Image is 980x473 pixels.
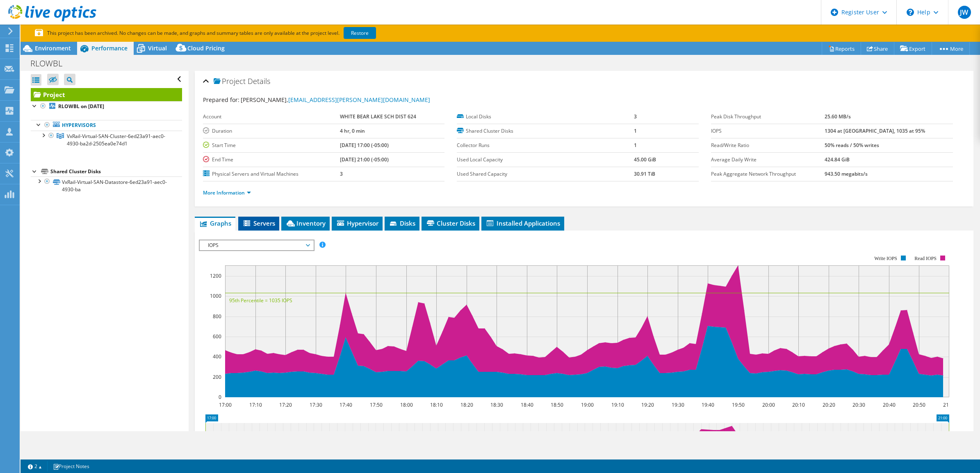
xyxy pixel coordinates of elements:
[213,333,221,340] text: 600
[711,170,825,178] label: Peak Aggregate Network Throughput
[340,170,343,177] b: 3
[732,401,744,408] text: 19:50
[369,401,382,408] text: 17:50
[634,113,637,120] b: 3
[35,44,71,52] span: Environment
[219,401,231,408] text: 17:00
[825,142,879,149] b: 50% reads / 50% writes
[340,127,365,134] b: 4 hr, 0 min
[203,170,340,178] label: Physical Servers and Virtual Machines
[457,127,634,135] label: Shared Cluster Disks
[203,96,239,104] label: Prepared for:
[907,9,914,16] svg: \n
[457,113,634,121] label: Local Disks
[35,29,437,38] p: This project has been archived. No changes can be made, and graphs and summary tables are only av...
[825,156,850,163] b: 424.84 GiB
[148,44,167,52] span: Virtual
[460,401,473,408] text: 18:20
[852,401,865,408] text: 20:30
[58,103,104,110] b: RLOWBL on [DATE]
[213,313,221,320] text: 800
[339,401,352,408] text: 17:40
[91,44,128,52] span: Performance
[27,59,75,68] h1: RLOWBL
[932,42,970,55] a: More
[31,101,182,112] a: RLOWBL on [DATE]
[550,401,563,408] text: 18:50
[213,353,221,360] text: 400
[210,272,221,279] text: 1200
[711,156,825,164] label: Average Daily Write
[711,141,825,149] label: Read/Write Ratio
[210,292,221,299] text: 1000
[249,401,262,408] text: 17:10
[641,401,654,408] text: 19:20
[634,170,655,177] b: 30.91 TiB
[958,6,971,19] span: JW
[285,219,326,227] span: Inventory
[825,170,868,177] b: 943.50 megabits/s
[634,156,656,163] b: 45.00 GiB
[340,156,389,163] b: [DATE] 21:00 (-05:00)
[762,401,775,408] text: 20:00
[914,256,937,261] text: Read IOPS
[634,127,637,134] b: 1
[199,219,231,227] span: Graphs
[400,401,413,408] text: 18:00
[203,113,340,121] label: Account
[344,27,376,39] a: Restore
[943,401,955,408] text: 21:00
[50,167,182,177] div: Shared Cluster Disks
[279,401,292,408] text: 17:20
[520,401,533,408] text: 18:40
[825,113,851,120] b: 25.60 MB/s
[219,394,221,401] text: 0
[711,127,825,135] label: IOPS
[31,177,182,195] a: VxRail-Virtual-SAN-Datastore-6ed23a91-aec0-4930-ba
[242,219,275,227] span: Servers
[31,88,182,101] a: Project
[671,401,684,408] text: 19:30
[22,461,48,471] a: 2
[792,401,805,408] text: 20:10
[426,219,475,227] span: Cluster Disks
[31,120,182,131] a: Hypervisors
[203,156,340,164] label: End Time
[336,219,378,227] span: Hypervisor
[485,219,560,227] span: Installed Applications
[457,141,634,149] label: Collector Runs
[187,44,225,52] span: Cloud Pricing
[241,96,430,104] span: [PERSON_NAME],
[389,219,415,227] span: Disks
[822,42,861,55] a: Reports
[214,77,246,86] span: Project
[822,401,835,408] text: 20:20
[711,113,825,121] label: Peak Disk Throughput
[701,401,714,408] text: 19:40
[288,96,430,104] a: [EMAIL_ADDRESS][PERSON_NAME][DOMAIN_NAME]
[894,42,932,55] a: Export
[581,401,593,408] text: 19:00
[204,240,309,250] span: IOPS
[430,401,442,408] text: 18:10
[248,76,270,86] span: Details
[634,142,637,149] b: 1
[882,401,895,408] text: 20:40
[203,189,251,196] a: More Information
[67,133,165,147] span: VxRail-Virtual-SAN-Cluster-6ed23a91-aec0-4930-ba2d-2505ea0e74d1
[874,256,897,261] text: Write IOPS
[457,170,634,178] label: Used Shared Capacity
[457,156,634,164] label: Used Local Capacity
[229,297,292,304] text: 95th Percentile = 1035 IOPS
[203,127,340,135] label: Duration
[47,461,95,471] a: Project Notes
[611,401,624,408] text: 19:10
[340,142,389,149] b: [DATE] 17:00 (-05:00)
[490,401,503,408] text: 18:30
[309,401,322,408] text: 17:30
[31,131,182,149] a: VxRail-Virtual-SAN-Cluster-6ed23a91-aec0-4930-ba2d-2505ea0e74d1
[912,401,925,408] text: 20:50
[861,42,894,55] a: Share
[203,141,340,149] label: Start Time
[340,113,416,120] b: WHITE BEAR LAKE SCH DIST 624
